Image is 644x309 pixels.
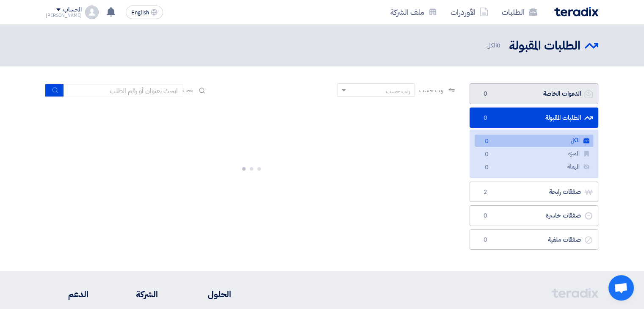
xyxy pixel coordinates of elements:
span: 0 [481,137,492,146]
span: الكل [486,41,502,50]
li: الحلول [183,288,231,301]
div: رتب حسب [386,87,410,96]
a: ملف الشركة [384,2,444,22]
span: 0 [481,150,492,159]
img: Teradix logo [554,7,598,17]
a: صفقات ملغية0 [470,229,598,250]
h2: الطلبات المقبولة [509,38,580,54]
span: 0 [480,236,490,244]
span: 0 [480,90,490,98]
a: المهملة [475,161,593,173]
span: بحث [182,86,193,95]
span: 0 [480,212,490,220]
span: 0 [480,114,490,122]
a: الكل [475,135,593,147]
a: المميزة [475,148,593,160]
input: ابحث بعنوان أو رقم الطلب [64,84,182,97]
span: 2 [480,188,490,196]
span: 0 [481,163,492,172]
div: الحساب [63,6,81,14]
span: English [131,10,149,16]
a: الطلبات [495,2,544,22]
button: English [126,6,163,19]
li: الدعم [46,288,88,301]
a: صفقات خاسرة0 [470,205,598,226]
div: [PERSON_NAME] [46,13,82,18]
a: صفقات رابحة2 [470,182,598,202]
li: الشركة [114,288,158,301]
a: الطلبات المقبولة0 [470,108,598,128]
a: الأوردرات [444,2,495,22]
img: profile_test.png [85,6,99,19]
span: 0 [497,41,500,50]
span: رتب حسب [419,86,443,95]
a: دردشة مفتوحة [608,275,634,301]
a: الدعوات الخاصة0 [470,83,598,104]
